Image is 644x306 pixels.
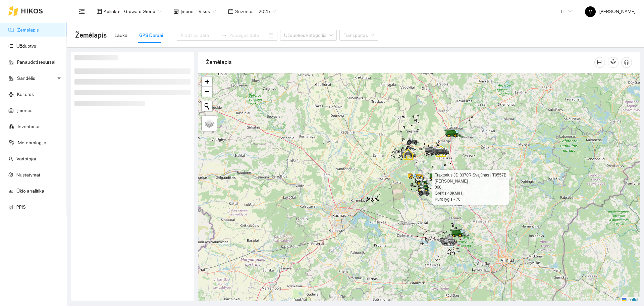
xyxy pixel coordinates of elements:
[18,124,41,129] a: Inventorius
[181,32,219,39] input: Pradžios data
[75,5,89,18] button: menu-fold
[202,116,217,131] a: Layers
[18,140,46,145] a: Meteorologija
[16,156,36,161] a: Vartotojai
[17,92,34,97] a: Kultūros
[16,188,44,194] a: Ūkio analitika
[124,6,161,16] span: Groward Group
[79,8,85,14] span: menu-fold
[16,43,36,49] a: Užduotys
[97,9,102,14] span: layout
[202,76,212,87] a: Zoom in
[202,87,212,97] a: Zoom out
[75,30,107,41] span: Žemėlapis
[594,57,605,68] button: column-width
[16,204,26,210] a: PPIS
[16,172,40,177] a: Nustatymai
[595,60,605,65] span: column-width
[17,71,55,85] span: Sandėlis
[229,32,267,39] input: Pabaigos data
[115,32,128,39] div: Laukai
[199,6,216,16] span: Visos
[17,27,39,33] a: Žemėlapis
[235,8,255,15] span: Sezonas :
[17,59,55,65] a: Panaudoti resursai
[205,87,209,96] span: −
[589,6,592,17] span: V
[259,6,276,16] span: 2025
[228,9,233,14] span: calendar
[202,101,212,111] button: Initiate a new search
[585,9,636,14] span: [PERSON_NAME]
[206,53,594,72] div: Žemėlapis
[221,33,227,38] span: swap-right
[17,108,33,113] a: Įmonės
[180,8,195,15] span: Įmonė :
[205,77,209,86] span: +
[139,32,163,39] div: GPS Darbai
[104,8,120,15] span: Aplinka :
[622,297,638,302] a: Leaflet
[221,33,227,38] span: to
[561,6,572,16] span: LT
[173,9,179,14] span: shop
